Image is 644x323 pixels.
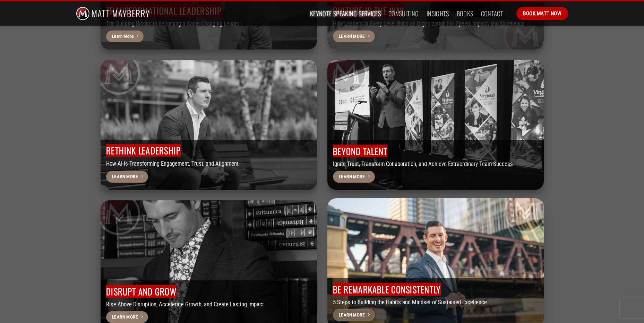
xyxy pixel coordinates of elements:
[112,313,138,321] span: Learn More
[76,1,150,26] img: Matt Mayberry
[516,7,568,20] a: Book Matt Now
[333,30,375,42] a: Learn More
[333,171,375,183] a: Learn More
[333,309,375,321] a: Learn More
[106,144,181,157] span: RETHINK Leadership
[457,7,473,20] a: Books
[339,311,365,318] span: Learn More
[106,300,311,309] p: Rise Above Disruption, Accelerate Growth, and Create Lasting Impact
[523,9,561,18] span: Book Matt Now
[333,283,441,296] span: Be Remarkable Consistently
[333,160,538,169] p: Ignite Trust, Transform Collaboration, and Achieve Extraordinary Team Success
[106,285,177,298] span: DISRUPT AND GROW
[112,33,134,40] span: Learn More
[112,173,138,180] span: Learn More
[481,7,504,20] a: Contact
[106,171,148,183] a: Learn More
[106,159,311,169] p: How AI is Transforming Engagement, Trust, and Alignment
[333,145,387,157] span: BEYOND TALENT
[333,298,538,307] p: 5 Steps to Building the Habits and Mindset of Sustained Excellence
[339,173,365,180] span: Learn More
[388,7,419,20] a: Consulting
[310,7,381,20] a: Keynote Speaking Services
[106,30,144,42] a: Learn More
[427,7,449,20] a: Insights
[106,311,148,323] a: Learn More
[339,33,365,40] span: Learn More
